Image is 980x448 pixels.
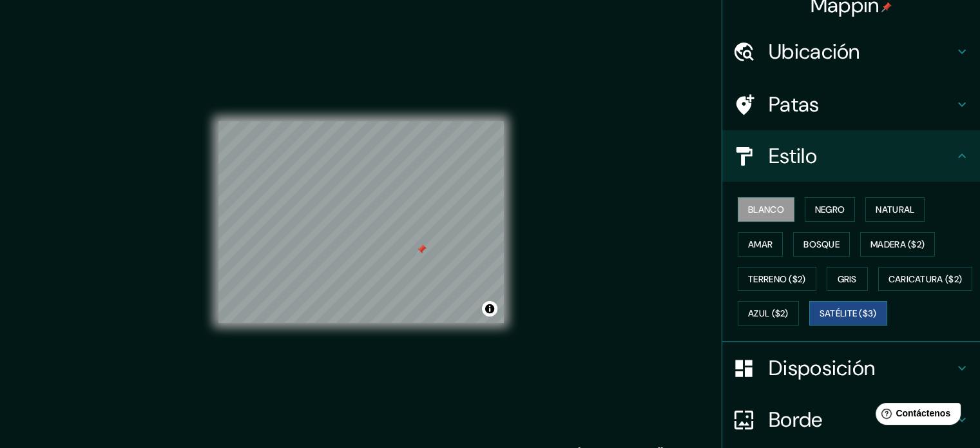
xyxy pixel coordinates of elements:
font: Patas [769,91,820,118]
button: Amar [738,232,783,257]
font: Blanco [748,204,784,215]
font: Borde [769,406,823,433]
button: Natural [865,197,925,222]
div: Borde [722,394,980,445]
font: Natural [876,204,914,215]
font: Negro [815,204,845,215]
font: Gris [838,273,857,285]
div: Estilo [722,130,980,182]
button: Satélite ($3) [809,301,887,326]
button: Gris [827,267,868,291]
font: Caricatura ($2) [889,273,963,285]
div: Patas [722,79,980,130]
button: Azul ($2) [738,301,799,326]
div: Disposición [722,342,980,394]
button: Activar o desactivar atribución [482,301,497,317]
font: Amar [748,239,773,250]
font: Estilo [769,142,817,170]
canvas: Mapa [218,121,504,323]
img: pin-icon.png [881,2,892,12]
button: Negro [805,197,856,222]
button: Bosque [793,232,850,257]
button: Madera ($2) [860,232,935,257]
div: Ubicación [722,26,980,77]
button: Blanco [738,197,794,222]
font: Madera ($2) [870,239,925,250]
font: Ubicación [769,38,860,65]
button: Terreno ($2) [738,267,816,291]
font: Azul ($2) [748,308,789,320]
font: Disposición [769,355,875,382]
button: Caricatura ($2) [878,267,973,291]
iframe: Lanzador de widgets de ayuda [865,398,966,434]
font: Satélite ($3) [820,308,877,320]
font: Terreno ($2) [748,273,806,285]
font: Bosque [803,239,840,250]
